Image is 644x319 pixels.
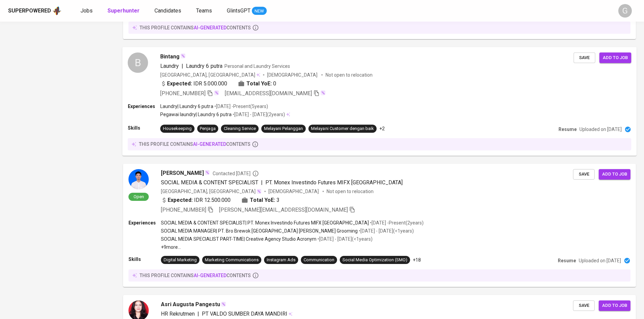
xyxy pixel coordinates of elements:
svg: By Batam recruiter [252,170,259,177]
button: Add to job [599,300,630,311]
span: NEW [252,8,267,15]
span: PT VALDO SUMBER DAYA MANDIRI [202,311,287,317]
span: [DEMOGRAPHIC_DATA] [267,72,318,78]
img: magic_wand.svg [214,90,219,96]
div: Communication [304,257,334,263]
span: Laundry 6 putra [186,63,222,69]
span: Save [576,170,591,178]
p: Skills [128,256,161,263]
img: magic_wand.svg [320,90,326,96]
p: +2 [379,125,385,132]
button: Save [573,300,595,311]
a: BBintangLaundry|Laundry 6 putraPersonal and Laundry Services[GEOGRAPHIC_DATA], [GEOGRAPHIC_DATA][... [123,47,636,156]
span: Open [131,194,147,200]
p: +9 more ... [161,244,424,250]
img: magic_wand.svg [180,53,186,59]
div: Superpowered [8,7,51,15]
p: Resume [558,257,576,264]
span: [DEMOGRAPHIC_DATA] [268,188,320,195]
span: Teams [196,7,212,14]
div: [GEOGRAPHIC_DATA], [GEOGRAPHIC_DATA] [161,188,262,195]
a: Teams [196,7,213,15]
span: | [197,310,199,318]
p: Not open to relocation [327,188,374,195]
p: +18 [413,257,421,263]
div: G [618,4,632,18]
span: Add to job [603,54,628,62]
span: HR Rekrutmen [161,311,195,317]
span: 3 [277,196,280,204]
span: PT. Monex Investindo Futures MIFX [GEOGRAPHIC_DATA] [265,179,403,186]
p: • [DATE] - Present ( 5 years ) [213,103,268,110]
img: magic_wand.svg [256,189,262,194]
div: Melayani Customer dengan baik [311,126,374,132]
a: Superpoweredapp logo [8,6,62,16]
div: B [128,53,148,73]
span: 0 [273,80,276,88]
p: Laundry | Laundry 6 putra [160,103,213,110]
img: magic_wand.svg [221,301,226,307]
p: • [DATE] - [DATE] ( <1 years ) [316,236,373,242]
span: [PHONE_NUMBER] [161,207,206,213]
span: Save [577,54,592,62]
div: Social Media Optimization (SMO) [342,257,407,263]
a: GlintsGPT NEW [227,7,267,15]
span: Contacted [DATE] [213,170,259,177]
a: Candidates [154,7,183,15]
b: Total YoE: [250,196,275,204]
span: AI-generated [194,273,226,278]
span: Laundry [160,63,179,69]
button: Save [574,53,595,63]
span: Save [576,302,591,310]
p: • [DATE] - Present ( 2 years ) [369,219,424,226]
a: Superhunter [108,7,141,15]
span: [PERSON_NAME] [161,169,204,177]
div: Melayani Pelanggan [264,126,303,132]
span: Jobs [80,7,93,14]
p: • [DATE] - [DATE] ( 2 years ) [232,111,285,118]
button: Add to job [599,169,630,180]
div: Cleaning Service [224,126,256,132]
span: Personal and Laundry Services [224,63,290,69]
div: Digital Marketing [164,257,197,263]
span: Candidates [154,7,181,14]
p: Pegawai laundry | Laundry 6 putra [160,111,232,118]
span: Add to job [602,302,627,310]
p: SOCIAL MEDIA & CONTENT SPECIALIST | PT. Monex Investindo Futures MIFX [GEOGRAPHIC_DATA] [161,219,369,226]
span: | [261,179,263,187]
span: [PHONE_NUMBER] [160,90,206,97]
p: Experiences [128,219,161,226]
span: Add to job [602,170,627,178]
button: Save [573,169,595,180]
span: AI-generated [193,141,226,147]
b: Expected: [168,196,193,204]
img: 56e455b3e78fa078bbcb62a1292b3d34.jpg [128,169,149,189]
span: [PERSON_NAME][EMAIL_ADDRESS][DOMAIN_NAME] [219,207,348,213]
span: Asri Augusta Pangestu [161,300,220,309]
b: Superhunter [108,7,140,14]
div: Penjaga [200,126,215,132]
p: this profile contains contents [139,141,251,148]
div: IDR 5.000.000 [160,80,227,88]
b: Expected: [167,80,192,88]
img: magic_wand.svg [205,170,210,175]
a: Open[PERSON_NAME]Contacted [DATE]SOCIAL MEDIA & CONTENT SPECIALIST|PT. Monex Investindo Futures M... [123,164,636,287]
p: SOCIAL MEDIA MANAGER | PT. Bro Brewok [GEOGRAPHIC_DATA] [PERSON_NAME] Grooming [161,228,358,234]
span: | [182,62,183,70]
b: Total YoE: [246,80,272,88]
a: Jobs [80,7,94,15]
div: Instagram Ads [267,257,295,263]
p: this profile contains contents [140,272,251,279]
p: Resume [558,126,577,133]
button: Add to job [599,53,631,63]
p: • [DATE] - [DATE] ( <1 years ) [358,228,414,234]
span: [EMAIL_ADDRESS][DOMAIN_NAME] [225,90,312,97]
div: Marketing Communications [205,257,259,263]
p: Experiences [128,103,160,110]
div: [GEOGRAPHIC_DATA], [GEOGRAPHIC_DATA] [160,72,260,78]
span: SOCIAL MEDIA & CONTENT SPECIALIST [161,179,258,186]
div: Housekeeping [163,126,192,132]
p: Uploaded on [DATE] [579,257,621,264]
div: IDR 12.500.000 [161,196,231,204]
p: SOCIAL MEDIA SPECIALIST PART-TIME | Creative Agency Studio Acronym [161,236,316,242]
